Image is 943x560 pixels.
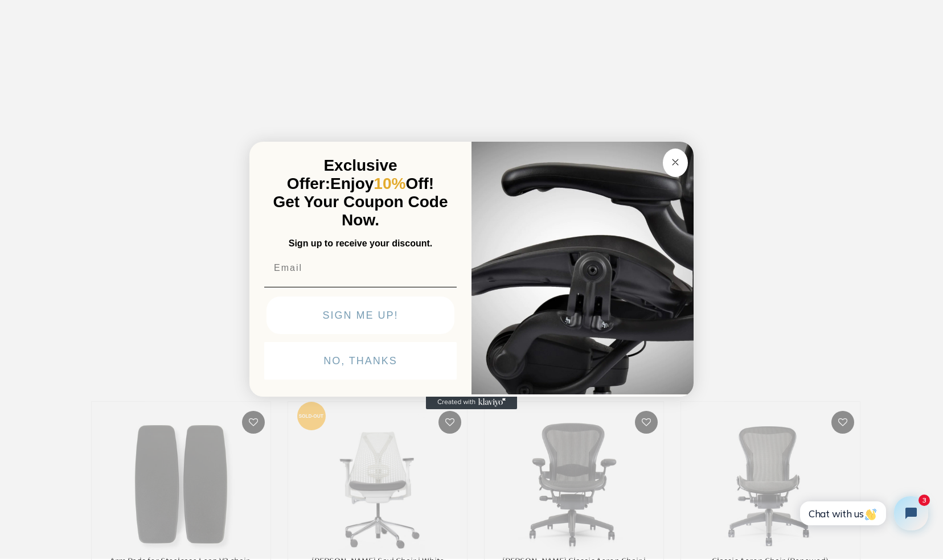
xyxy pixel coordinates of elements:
span: Get Your Coupon Code Now. [273,193,448,229]
button: NO, THANKS [264,342,457,380]
iframe: Tidio Chat [788,487,938,540]
span: Sign up to receive your discount. [289,238,432,248]
span: Exclusive Offer: [287,157,397,192]
span: Enjoy Off! [330,175,434,192]
button: Close dialog [663,149,688,177]
button: SIGN ME UP! [266,297,454,334]
input: Email [264,257,457,279]
span: 10% [374,175,405,192]
a: Created with Klaviyo - opens in a new tab [426,396,517,409]
img: 92d77583-a095-41f6-84e7-858462e0427a.jpeg [471,139,694,394]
